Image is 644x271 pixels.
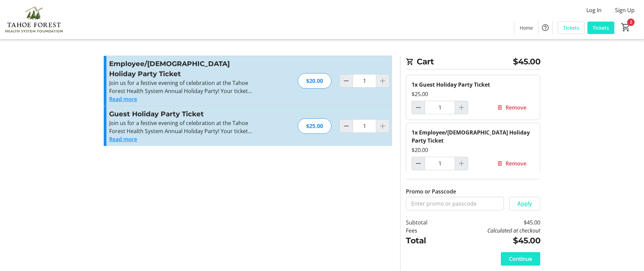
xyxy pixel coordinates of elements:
[513,56,540,68] span: $45.00
[489,101,535,114] button: Remove
[509,255,532,263] span: Continue
[298,73,331,89] div: $20.00
[340,74,353,87] button: Decrement by one
[406,56,540,69] h2: Cart
[581,5,607,16] button: Log In
[610,5,640,16] button: Sign Up
[539,21,552,34] button: Help
[412,81,535,89] div: 1x Guest Holiday Party Ticket
[406,187,456,195] label: Promo or Passcode
[4,3,64,36] img: Tahoe Forest Health System Foundation's Logo
[412,90,535,98] div: $25.00
[586,6,602,14] span: Log In
[412,101,425,114] button: Decrement by one
[593,24,609,31] span: Tickets
[406,227,445,235] td: Fees
[406,197,504,210] input: Enter promo or passcode
[520,24,533,31] span: Home
[563,24,579,31] span: Tickets
[340,120,353,132] button: Decrement by one
[353,119,376,133] input: Guest Holiday Party Ticket Quantity
[109,95,137,103] button: Read more
[412,157,425,170] button: Decrement by one
[406,235,445,247] td: Total
[445,235,540,247] td: $45.00
[406,218,445,227] td: Subtotal
[489,157,535,170] button: Remove
[514,22,538,34] a: Home
[517,200,532,208] span: Apply
[412,146,535,154] div: $20.00
[615,6,635,14] span: Sign Up
[445,218,540,227] td: $45.00
[501,252,540,266] button: Continue
[109,109,256,119] h3: Guest Holiday Party Ticket
[509,197,540,210] button: Apply
[425,101,455,114] input: Guest Holiday Party Ticket Quantity
[109,79,256,95] p: Join us for a festive evening of celebration at the Tahoe Forest Health System Annual Holiday Par...
[353,74,376,88] input: Employee/Volunteer Holiday Party Ticket Quantity
[109,119,256,135] p: Join us for a festive evening of celebration at the Tahoe Forest Health System Annual Holiday Par...
[587,22,614,34] a: Tickets
[445,227,540,235] td: Calculated at checkout
[506,103,526,112] span: Remove
[109,135,137,143] button: Read more
[620,21,632,33] button: Cart
[109,59,256,79] h3: Employee/[DEMOGRAPHIC_DATA] Holiday Party Ticket
[558,22,585,34] a: Tickets
[412,128,535,145] div: 1x Employee/[DEMOGRAPHIC_DATA] Holiday Party Ticket
[298,118,331,134] div: $25.00
[425,157,455,170] input: Employee/Volunteer Holiday Party Ticket Quantity
[506,159,526,168] span: Remove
